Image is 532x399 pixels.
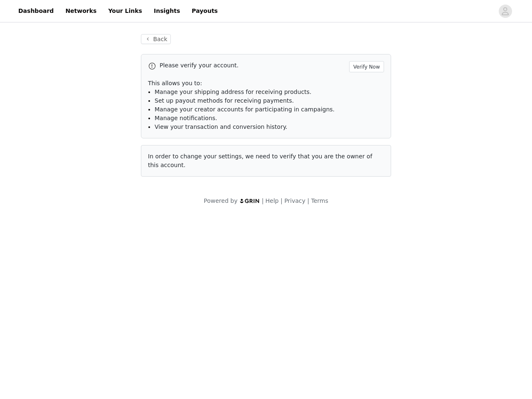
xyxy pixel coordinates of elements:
span: | [281,197,283,204]
span: Manage your creator accounts for participating in campaigns. [155,106,335,113]
button: Verify Now [349,61,384,72]
span: In order to change your settings, we need to verify that you are the owner of this account. [148,153,372,168]
p: This allows you to: [148,79,384,88]
img: logo [239,198,260,204]
a: Dashboard [13,2,59,20]
a: Networks [60,2,101,20]
span: Set up payout methods for receiving payments. [155,97,294,104]
a: Terms [311,197,328,204]
span: | [307,197,309,204]
a: Help [266,197,279,204]
div: avatar [501,5,509,18]
span: Manage notifications. [155,115,217,121]
span: View your transaction and conversion history. [155,123,287,130]
a: Insights [149,2,185,20]
a: Privacy [284,197,305,204]
button: Back [141,34,171,44]
span: Manage your shipping address for receiving products. [155,89,311,95]
a: Payouts [187,2,223,20]
p: Please verify your account. [160,61,346,70]
span: Powered by [204,197,237,204]
span: | [262,197,264,204]
a: Your Links [103,2,147,20]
